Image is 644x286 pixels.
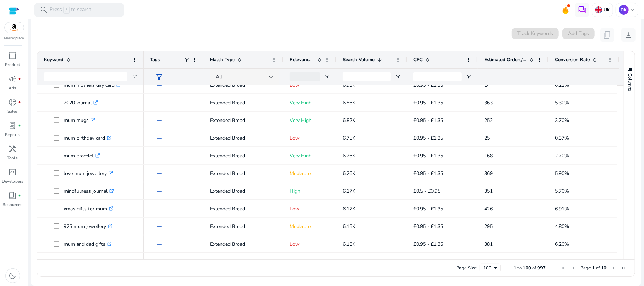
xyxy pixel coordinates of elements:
span: £0.95 - £1.35 [413,223,443,230]
p: mum birthday card [64,131,111,145]
span: £0.95 - £1.35 [413,99,443,106]
p: Low [290,78,330,92]
span: 5.70% [555,188,569,194]
span: 25 [484,135,490,141]
p: Moderate [290,166,330,181]
button: download [621,28,636,42]
span: Tags [150,57,160,63]
p: Extended Broad [210,237,277,251]
div: Previous Page [570,265,576,271]
span: 5.90% [555,170,569,177]
p: Low [290,202,330,216]
input: Search Volume Filter Input [343,72,391,81]
img: uk.svg [595,6,602,13]
span: Search Volume [343,57,375,63]
span: Conversion Rate [555,57,590,63]
span: Match Type [210,57,235,63]
span: 100 [523,265,531,271]
p: xmas gifts for mum [64,202,114,216]
div: 100 [483,265,493,271]
p: Resources [3,202,23,208]
span: Relevance Score [290,57,314,63]
span: 6.17K [343,188,355,194]
span: £0.95 - £1.35 [413,205,443,212]
span: 6.93K [343,82,355,88]
p: Extended Broad [210,95,277,110]
span: add [155,134,163,142]
button: Open Filter Menu [395,74,401,80]
span: dark_mode [8,272,17,280]
span: 6.82K [343,117,355,124]
span: Columns [627,73,633,91]
p: Very High [290,148,330,163]
span: 2.70% [555,152,569,159]
p: Moderate [290,219,330,234]
span: 1 [592,265,595,271]
span: fiber_manual_record [18,194,21,197]
p: Extended Broad [210,166,277,181]
p: Extended Broad [210,202,277,216]
span: book_4 [8,191,17,200]
p: Sales [7,108,18,115]
p: Developers [2,178,23,185]
span: add [155,187,163,195]
span: All [216,74,222,80]
span: 426 [484,205,493,212]
p: mindfulness journal [64,184,114,198]
span: add [155,116,163,125]
p: Tools [7,155,18,161]
span: keyboard_arrow_down [630,7,635,13]
span: handyman [8,145,17,153]
button: Open Filter Menu [324,74,330,80]
span: 6.17K [343,205,355,212]
span: of [596,265,600,271]
span: 6.15K [343,223,355,230]
p: Low [290,131,330,145]
div: Page Size: [456,265,477,271]
span: add [155,99,163,107]
p: Low [290,237,330,251]
span: add [155,222,163,231]
span: Keyword [44,57,63,63]
span: fiber_manual_record [18,101,21,104]
span: 6.86K [343,99,355,106]
span: add [155,240,163,249]
span: 6.15K [343,241,355,247]
span: £0.95 - £1.35 [413,117,443,124]
span: fiber_manual_record [18,124,21,127]
p: Extended Broad [210,148,277,163]
span: search [40,6,48,14]
span: 6.26K [343,152,355,159]
span: donut_small [8,98,17,106]
span: inventory_2 [8,51,17,60]
p: Reports [5,132,20,138]
span: 6.91% [555,205,569,212]
span: 6.20% [555,241,569,247]
span: 4.80% [555,223,569,230]
span: add [155,205,163,213]
div: First Page [561,265,566,271]
p: Extended Broad [210,131,277,145]
p: UK [602,7,610,13]
span: of [532,265,536,271]
span: 0.37% [555,135,569,141]
span: £0.95 - £1.35 [413,135,443,141]
span: Estimated Orders/Month [484,57,527,63]
span: £0.95 - £1.35 [413,170,443,177]
p: Press to search [50,6,91,14]
span: £0.5 - £0.95 [413,188,440,194]
p: Extended Broad [210,184,277,198]
p: mum and dad gifts [64,237,112,251]
span: £0.95 - £1.35 [413,241,443,247]
span: 381 [484,241,493,247]
p: Ads [9,85,17,91]
span: 6.26K [343,170,355,177]
span: 369 [484,170,493,177]
span: to [517,265,522,271]
span: add [155,169,163,178]
span: lab_profile [8,121,17,130]
span: 363 [484,99,493,106]
p: 2020 journal [64,95,98,110]
div: Page Size [480,264,501,272]
p: High [290,184,330,198]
